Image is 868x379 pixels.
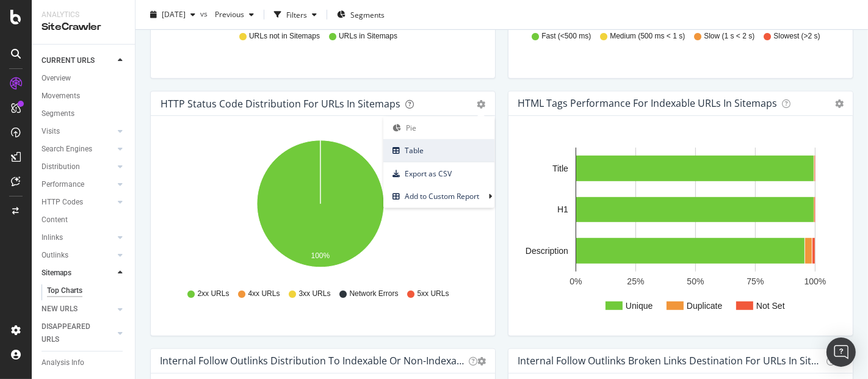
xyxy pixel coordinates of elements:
[161,98,400,110] div: HTTP Status Code Distribution For URLs in Sitemaps
[42,178,84,191] div: Performance
[42,143,92,156] div: Search Engines
[161,135,480,277] svg: A chart.
[42,231,114,244] a: Inlinks
[298,289,330,299] span: 3xx URLs
[42,214,68,226] div: Content
[518,353,822,369] h4: Internal Follow Outlinks Broken Links Destination for URLs in Sitemaps
[42,125,114,138] a: Visits
[162,9,186,20] span: 2025 Oct. 9th
[42,161,80,173] div: Distribution
[383,142,494,159] span: Table
[42,303,114,316] a: NEW URLS
[42,72,71,85] div: Overview
[626,301,653,311] text: Unique
[526,246,568,256] text: Description
[747,276,764,286] text: 75%
[145,5,200,24] button: [DATE]
[42,10,125,20] div: Analytics
[332,5,389,24] button: Segments
[773,31,820,42] span: Slowest (>2 s)
[42,214,126,226] a: Content
[835,99,844,108] i: Options
[269,5,322,24] button: Filters
[42,231,63,244] div: Inlinks
[687,301,723,311] text: Duplicate
[42,196,114,209] a: HTTP Codes
[383,117,494,208] ul: gear
[557,205,568,215] text: H1
[383,120,494,136] span: Pie
[42,267,71,280] div: Sitemaps
[42,267,114,280] a: Sitemaps
[350,289,399,299] span: Network Errors
[197,289,229,299] span: 2xx URLs
[47,284,126,297] a: Top Charts
[383,165,494,182] span: Export as CSV
[42,249,114,262] a: Outlinks
[42,161,114,173] a: Distribution
[687,276,704,286] text: 50%
[311,251,330,260] text: 100%
[286,9,307,20] div: Filters
[200,8,210,18] span: vs
[805,276,826,286] text: 100%
[249,31,320,42] span: URLs not in Sitemaps
[248,289,280,299] span: 4xx URLs
[47,284,82,297] div: Top Charts
[42,196,83,209] div: HTTP Codes
[350,9,385,20] span: Segments
[42,249,68,262] div: Outlinks
[210,5,259,24] button: Previous
[552,164,568,173] text: Title
[627,276,644,286] text: 25%
[756,301,785,311] text: Not Set
[570,276,582,286] text: 0%
[477,100,485,109] div: gear
[42,107,126,120] a: Segments
[210,9,244,20] span: Previous
[383,188,488,204] span: Add to Custom Report
[826,337,856,367] div: Open Intercom Messenger
[704,31,754,42] span: Slow (1 s < 2 s)
[42,125,60,138] div: Visits
[42,143,114,156] a: Search Engines
[418,289,449,299] span: 5xx URLs
[42,320,114,346] a: DISAPPEARED URLS
[42,90,80,103] div: Movements
[42,54,95,67] div: CURRENT URLS
[160,353,464,369] h4: Internal Follow Outlinks Distribution to Indexable or Non-Indexable URLs for URLs in Sitemaps
[42,356,126,369] a: Analysis Info
[541,31,591,42] span: Fast (<500 ms)
[518,135,838,326] svg: A chart.
[42,54,114,67] a: CURRENT URLS
[610,31,685,42] span: Medium (500 ms < 1 s)
[42,178,114,191] a: Performance
[42,72,126,85] a: Overview
[42,303,78,316] div: NEW URLS
[42,20,125,34] div: SiteCrawler
[42,320,103,346] div: DISAPPEARED URLS
[518,95,777,112] h4: HTML Tags Performance for Indexable URLs in Sitemaps
[477,357,486,366] i: Options
[42,356,84,369] div: Analysis Info
[339,31,397,42] span: URLs in Sitemaps
[42,90,126,103] a: Movements
[42,107,74,120] div: Segments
